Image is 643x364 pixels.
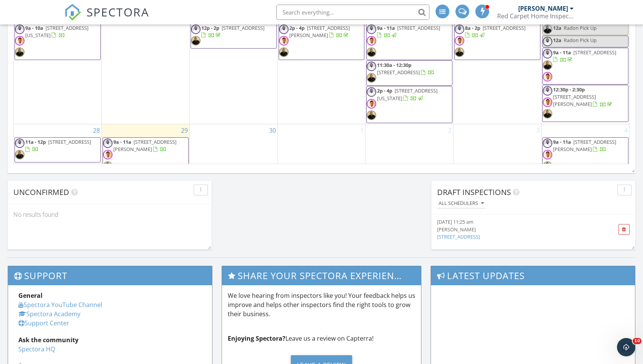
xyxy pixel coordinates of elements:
a: 9a - 11a [STREET_ADDRESS] [542,48,628,85]
img: dec.2018profile1030x829.1.jpeg [543,49,552,58]
iframe: Intercom live chat [617,338,635,356]
a: 12:30p - 2:30p [STREET_ADDRESS][PERSON_NAME] [542,85,628,122]
div: [DATE] 11:25 am [437,218,597,226]
img: dec.2018profile1030x829.1.jpeg [455,24,464,34]
a: [STREET_ADDRESS] [437,233,480,240]
span: [STREET_ADDRESS] [483,24,525,31]
td: Go to September 25, 2025 [366,10,454,124]
span: Draft Inspections [437,187,511,197]
h3: Support [8,266,212,285]
span: [STREET_ADDRESS][US_STATE] [25,24,88,39]
img: ricci.jpeg [367,99,376,109]
a: Go to October 4, 2025 [623,124,629,136]
img: ricci.jpeg [543,72,552,81]
span: 11:30a - 12:30p [377,62,411,68]
img: dec.2018profile1030x829.1.jpeg [103,138,113,148]
p: We love hearing from inspectors like you! Your feedback helps us improve and helps other inspecto... [228,291,416,318]
td: Go to September 26, 2025 [454,10,542,124]
span: [STREET_ADDRESS][US_STATE] [377,87,437,101]
img: 480844e8da894c13972230cb6b11aee6.jpeg [15,47,24,57]
a: Go to October 3, 2025 [535,124,541,136]
span: [STREET_ADDRESS][PERSON_NAME] [113,138,176,153]
input: Search everything... [276,5,429,20]
td: Go to September 22, 2025 [102,10,190,124]
span: [STREET_ADDRESS] [222,24,264,31]
a: Spectora HQ [18,345,55,353]
a: Spectora YouTube Channel [18,301,102,309]
span: 12a [553,24,561,31]
a: 12p - 2p [STREET_ADDRESS] [191,23,277,49]
a: 8a - 2p [STREET_ADDRESS] [465,24,525,39]
td: Go to October 3, 2025 [454,124,542,175]
div: [PERSON_NAME] [518,5,568,12]
a: 12p - 2p [STREET_ADDRESS] [201,24,264,39]
a: Spectora Academy [18,310,80,318]
td: Go to September 29, 2025 [102,124,190,175]
a: 9a - 11a [STREET_ADDRESS][PERSON_NAME] [113,138,176,153]
img: 480844e8da894c13972230cb6b11aee6.jpeg [455,47,464,57]
a: 11:30a - 12:30p [STREET_ADDRESS] [377,62,434,76]
a: Support Center [18,319,69,327]
img: ricci.jpeg [543,97,552,107]
td: Go to September 27, 2025 [541,10,629,124]
img: ricci.jpeg [367,36,376,45]
img: 480844e8da894c13972230cb6b11aee6.jpeg [103,161,113,171]
img: dec.2018profile1030x829.1.jpeg [15,138,24,148]
img: ricci.jpeg [15,36,24,45]
img: dec.2018profile1030x829.1.jpeg [367,87,376,97]
strong: General [18,291,42,300]
img: 480844e8da894c13972230cb6b11aee6.jpeg [367,73,376,83]
td: Go to October 4, 2025 [541,124,629,175]
span: [STREET_ADDRESS] [377,69,420,76]
img: dec.2018profile1030x829.1.jpeg [367,62,376,71]
a: 8a - 2p [STREET_ADDRESS] [454,23,540,60]
img: ricci.jpeg [543,150,552,159]
a: 9a - 11a [STREET_ADDRESS] [366,23,452,60]
span: [STREET_ADDRESS][PERSON_NAME] [553,138,616,153]
span: 9a - 11a [553,138,571,145]
span: 10 [633,338,641,344]
img: dec.2018profile1030x829.1.jpeg [367,24,376,34]
img: 480844e8da894c13972230cb6b11aee6.jpeg [543,24,552,34]
img: ricci.jpeg [103,150,113,159]
span: [STREET_ADDRESS][PERSON_NAME] [289,24,350,39]
img: 480844e8da894c13972230cb6b11aee6.jpeg [367,47,376,57]
img: dec.2018profile1030x829.1.jpeg [15,24,24,34]
div: All schedulers [439,201,484,206]
a: 2p - 4p [STREET_ADDRESS][US_STATE] [377,87,437,101]
span: [STREET_ADDRESS][PERSON_NAME] [553,93,596,107]
a: Go to October 2, 2025 [447,124,453,136]
div: No results found [8,204,212,225]
img: 480844e8da894c13972230cb6b11aee6.jpeg [543,109,552,119]
td: Go to October 2, 2025 [366,124,454,175]
span: Unconfirmed [13,187,69,197]
strong: Enjoying Spectora? [228,334,286,343]
span: [STREET_ADDRESS] [397,24,440,31]
img: 480844e8da894c13972230cb6b11aee6.jpeg [15,150,24,159]
p: Leave us a review on Capterra! [228,334,416,343]
img: 480844e8da894c13972230cb6b11aee6.jpeg [367,110,376,120]
span: [STREET_ADDRESS] [48,138,91,145]
a: 9a - 10a [STREET_ADDRESS][US_STATE] [25,24,88,39]
a: 9a - 11a [STREET_ADDRESS][PERSON_NAME] [103,137,189,174]
span: [STREET_ADDRESS] [573,49,616,56]
h3: Share Your Spectora Experience [222,266,421,285]
td: Go to September 21, 2025 [14,10,102,124]
a: [DATE] 11:25 am [PERSON_NAME] [STREET_ADDRESS] [437,218,597,240]
span: SPECTORA [86,4,149,20]
span: 9a - 11a [113,138,131,145]
img: dec.2018profile1030x829.1.jpeg [543,86,552,96]
td: Go to September 30, 2025 [189,124,277,175]
span: 2p - 4p [289,24,305,31]
span: Radon Pick Up [564,24,597,31]
a: SPECTORA [64,10,149,26]
span: Radon Pick Up [564,37,597,44]
img: ricci.jpeg [455,36,464,45]
a: Go to September 28, 2025 [91,124,101,136]
img: dec.2018profile1030x829.1.jpeg [543,37,552,46]
a: 9a - 11a [STREET_ADDRESS][PERSON_NAME] [553,138,616,153]
a: 9a - 11a [STREET_ADDRESS][PERSON_NAME] [542,137,628,174]
img: ricci.jpeg [279,36,289,45]
img: 480844e8da894c13972230cb6b11aee6.jpeg [279,47,289,57]
img: 480844e8da894c13972230cb6b11aee6.jpeg [543,161,552,171]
